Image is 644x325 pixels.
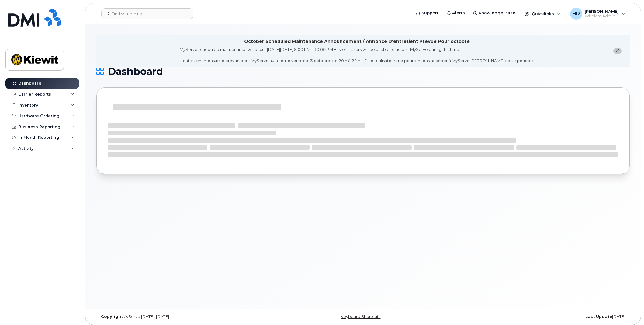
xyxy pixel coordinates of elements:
[585,314,612,319] strong: Last Update
[101,314,123,319] strong: Copyright
[341,314,380,319] a: Keyboard Shortcuts
[180,47,534,64] div: MyServe scheduled maintenance will occur [DATE][DATE] 8:00 PM - 10:00 PM Eastern. Users will be u...
[108,67,163,76] span: Dashboard
[244,38,470,45] div: October Scheduled Maintenance Announcement / Annonce D'entretient Prévue Pour octobre
[452,314,630,319] div: [DATE]
[96,314,274,319] div: MyServe [DATE]–[DATE]
[613,48,622,54] button: close notification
